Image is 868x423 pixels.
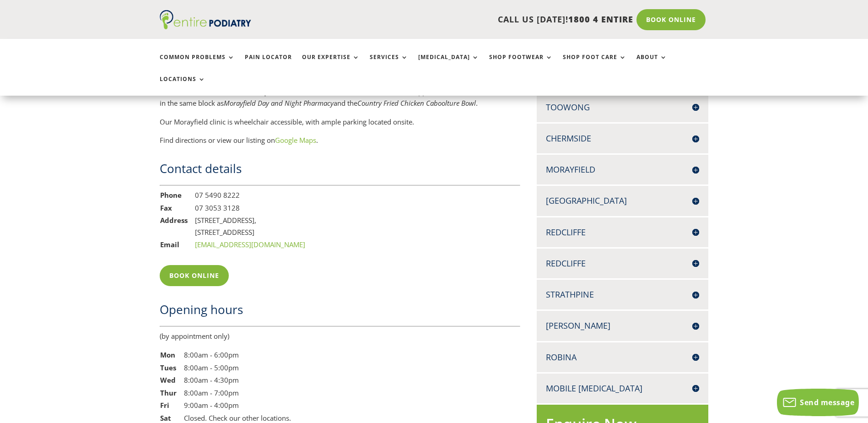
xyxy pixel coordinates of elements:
[245,54,292,74] a: Pain Locator
[183,362,291,374] td: 8:00am - 5:00pm
[160,363,176,372] strong: Tues
[546,102,700,113] h4: Toowong
[160,265,229,286] a: Book Online
[160,375,176,385] strong: Wed
[636,9,706,30] a: Book Online
[546,133,700,144] h4: Chermside
[160,216,188,225] strong: Address
[183,387,291,400] td: 8:00am - 7:00pm
[160,22,251,31] a: Entire Podiatry
[286,14,633,26] p: CALL US [DATE]!
[563,54,626,74] a: Shop Foot Care
[160,401,169,410] strong: Fri
[160,331,520,342] div: (by appointment only)
[546,383,700,394] h4: Mobile [MEDICAL_DATA]
[800,397,854,407] span: Send message
[546,258,700,269] h4: Redcliffe
[160,160,520,181] h2: Contact details
[160,350,175,359] strong: Mon
[418,54,479,74] a: [MEDICAL_DATA]
[442,87,503,96] em: [GEOGRAPHIC_DATA]
[183,374,291,387] td: 8:00am - 4:30pm
[160,10,251,29] img: logo (1)
[160,54,235,74] a: Common Problems
[546,195,700,206] h4: [GEOGRAPHIC_DATA]
[636,54,667,74] a: About
[160,135,520,146] p: Find directions or view our listing on .
[183,349,291,362] td: 8:00am - 6:00pm
[302,54,360,74] a: Our Expertise
[489,54,553,74] a: Shop Footwear
[194,214,306,239] td: [STREET_ADDRESS], [STREET_ADDRESS]
[160,190,182,200] strong: Phone
[546,289,700,300] h4: Strathpine
[195,240,305,249] a: [EMAIL_ADDRESS][DOMAIN_NAME]
[160,76,205,96] a: Locations
[160,203,172,212] strong: Fax
[546,320,700,331] h4: [PERSON_NAME]
[357,98,476,108] em: Country Fried Chicken Caboolture Bowl
[160,413,171,423] strong: Sat
[568,14,633,25] span: 1800 4 ENTIRE
[160,240,179,249] strong: Email
[160,86,520,116] p: The Entire [MEDICAL_DATA] Morayfield clinic is located on [GEOGRAPHIC_DATA], opposite , and in th...
[194,202,306,215] td: 07 3053 3128
[224,98,334,108] em: Morayfield Day and Night Pharmacy
[160,116,520,135] p: Our Morayfield clinic is wheelchair accessible, with ample parking located onsite.
[160,301,520,322] h2: Opening hours
[777,389,859,416] button: Send message
[160,388,177,397] strong: Thur
[546,352,700,363] h4: Robina
[275,136,316,145] a: Google Maps
[370,54,408,74] a: Services
[546,164,700,175] h4: Morayfield
[546,227,700,238] h4: Redcliffe
[194,189,306,202] td: 07 5490 8222
[183,399,291,412] td: 9:00am - 4:00pm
